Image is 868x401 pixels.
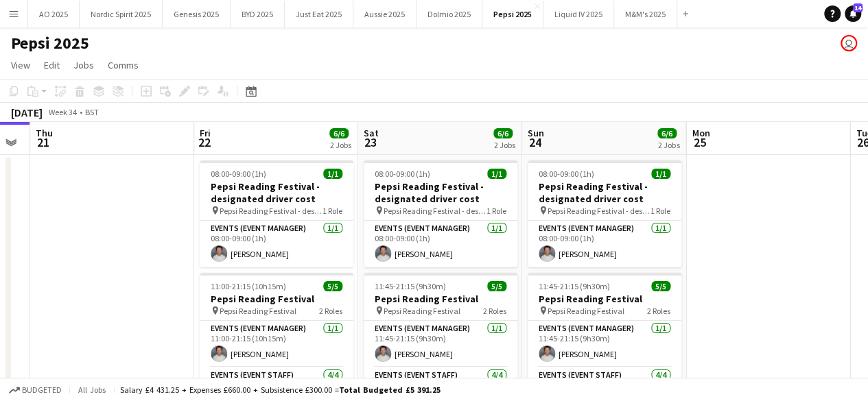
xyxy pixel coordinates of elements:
[5,56,36,74] a: View
[22,385,62,395] span: Budgeted
[614,1,677,27] button: M&M's 2025
[73,59,94,71] span: Jobs
[482,1,543,27] button: Pepsi 2025
[11,59,30,71] span: View
[339,385,441,395] span: Total Budgeted £5 391.25
[44,59,60,71] span: Edit
[543,1,614,27] button: Liquid IV 2025
[11,106,43,119] div: [DATE]
[45,107,80,117] span: Week 34
[80,1,163,27] button: Nordic Spirit 2025
[85,107,99,117] div: BST
[163,1,231,27] button: Genesis 2025
[853,3,863,12] span: 14
[28,1,80,27] button: AO 2025
[285,1,353,27] button: Just Eat 2025
[120,385,441,395] div: Salary £4 431.25 + Expenses £660.00 + Subsistence £300.00 =
[7,382,64,398] button: Budgeted
[353,1,417,27] button: Aussie 2025
[11,33,89,53] h1: Pepsi 2025
[102,56,144,74] a: Comms
[231,1,285,27] button: BYD 2025
[38,56,65,74] a: Edit
[68,56,99,74] a: Jobs
[75,385,108,395] span: All jobs
[845,5,861,22] a: 14
[108,59,139,71] span: Comms
[417,1,482,27] button: Dolmio 2025
[841,35,857,51] app-user-avatar: Rosie Benjamin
